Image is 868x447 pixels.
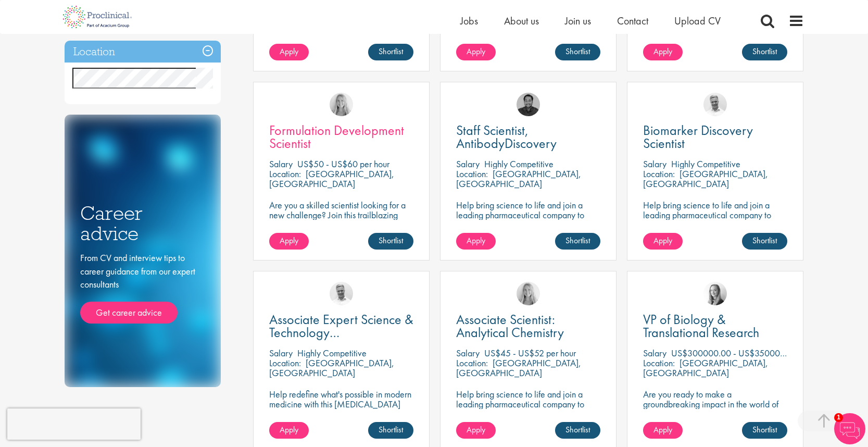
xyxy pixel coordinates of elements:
[643,389,787,439] p: Are you ready to make a groundbreaking impact in the world of biotechnology? Join a growing compa...
[643,311,759,341] span: VP of Biology & Translational Research
[269,313,413,339] a: Associate Expert Science & Technology ([MEDICAL_DATA])
[456,158,480,170] span: Salary
[269,158,293,170] span: Salary
[467,46,485,57] span: Apply
[456,233,496,250] a: Apply
[269,389,413,419] p: Help redefine what's possible in modern medicine with this [MEDICAL_DATA] Associate Expert Scienc...
[834,413,865,444] img: Chatbot
[643,158,666,170] span: Salary
[742,44,787,60] a: Shortlist
[484,347,576,359] p: US$45 - US$52 per hour
[742,233,787,250] a: Shortlist
[280,235,298,246] span: Apply
[555,422,600,439] a: Shortlist
[269,357,394,379] p: [GEOGRAPHIC_DATA], [GEOGRAPHIC_DATA]
[643,422,683,439] a: Apply
[368,233,413,250] a: Shortlist
[467,424,485,435] span: Apply
[671,158,740,170] p: Highly Competitive
[269,44,309,60] a: Apply
[269,168,301,180] span: Location:
[80,251,205,324] div: From CV and interview tips to career guidance from our expert consultants
[742,422,787,439] a: Shortlist
[368,422,413,439] a: Shortlist
[456,357,581,379] p: [GEOGRAPHIC_DATA], [GEOGRAPHIC_DATA]
[269,422,309,439] a: Apply
[330,282,353,305] img: Joshua Bye
[269,311,413,354] span: Associate Expert Science & Technology ([MEDICAL_DATA])
[297,347,367,359] p: Highly Competitive
[456,168,488,180] span: Location:
[653,424,672,435] span: Apply
[269,233,309,250] a: Apply
[368,44,413,60] a: Shortlist
[456,44,496,60] a: Apply
[643,357,768,379] p: [GEOGRAPHIC_DATA], [GEOGRAPHIC_DATA]
[456,347,480,359] span: Salary
[555,233,600,250] a: Shortlist
[643,313,787,339] a: VP of Biology & Translational Research
[456,357,488,369] span: Location:
[617,14,648,28] a: Contact
[456,311,564,341] span: Associate Scientist: Analytical Chemistry
[330,93,353,116] img: Shannon Briggs
[65,41,221,63] h3: Location
[653,235,672,246] span: Apply
[643,168,768,190] p: [GEOGRAPHIC_DATA], [GEOGRAPHIC_DATA]
[703,282,727,305] img: Sofia Amark
[269,124,413,150] a: Formulation Development Scientist
[643,44,683,60] a: Apply
[456,124,600,150] a: Staff Scientist, AntibodyDiscovery
[674,14,721,28] a: Upload CV
[80,302,178,324] a: Get career advice
[653,46,672,57] span: Apply
[504,14,539,28] a: About us
[643,357,675,369] span: Location:
[643,200,787,250] p: Help bring science to life and join a leading pharmaceutical company to play a key role in delive...
[80,203,205,243] h3: Career advice
[456,313,600,339] a: Associate Scientist: Analytical Chemistry
[297,158,389,170] p: US$50 - US$60 per hour
[269,200,413,250] p: Are you a skilled scientist looking for a new challenge? Join this trailblazing biotech on the cu...
[280,46,298,57] span: Apply
[460,14,478,28] a: Jobs
[7,408,141,440] iframe: reCAPTCHA
[484,158,553,170] p: Highly Competitive
[456,422,496,439] a: Apply
[269,347,293,359] span: Salary
[269,121,404,152] span: Formulation Development Scientist
[269,168,394,190] p: [GEOGRAPHIC_DATA], [GEOGRAPHIC_DATA]
[269,357,301,369] span: Location:
[517,282,540,305] img: Shannon Briggs
[565,14,591,28] a: Join us
[643,168,675,180] span: Location:
[555,44,600,60] a: Shortlist
[643,121,753,152] span: Biomarker Discovery Scientist
[280,424,298,435] span: Apply
[643,124,787,150] a: Biomarker Discovery Scientist
[643,347,666,359] span: Salary
[456,168,581,190] p: [GEOGRAPHIC_DATA], [GEOGRAPHIC_DATA]
[456,121,557,152] span: Staff Scientist, AntibodyDiscovery
[517,93,540,116] img: Mike Raletz
[703,93,727,116] img: Joshua Bye
[671,347,837,359] p: US$300000.00 - US$350000.00 per annum
[643,233,683,250] a: Apply
[456,200,600,250] p: Help bring science to life and join a leading pharmaceutical company to play a key role in delive...
[467,235,485,246] span: Apply
[834,413,843,422] span: 1
[456,389,600,439] p: Help bring science to life and join a leading pharmaceutical company to play a key role in delive...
